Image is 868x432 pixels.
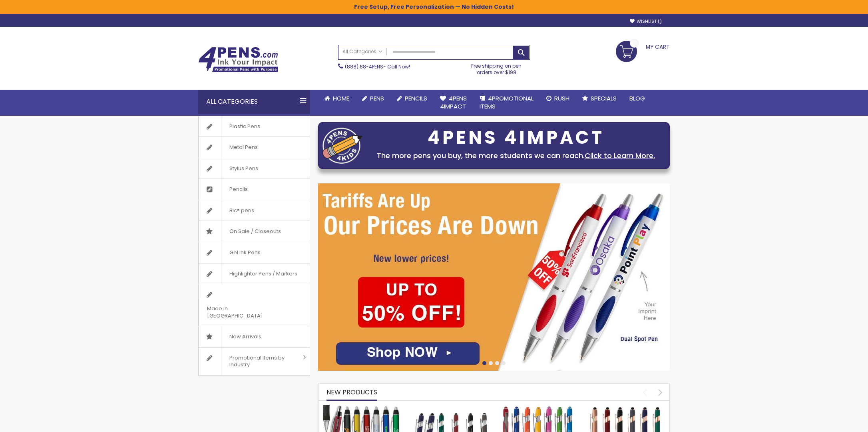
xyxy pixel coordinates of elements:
a: Pens [356,90,390,107]
span: Highlighter Pens / Markers [221,263,305,284]
div: 4PENS 4IMPACT [366,129,665,146]
a: Promotional Items by Industry [199,348,310,375]
a: (888) 88-4PENS [345,63,383,70]
span: Pencils [221,179,256,200]
span: Specials [591,94,617,102]
a: Plastic Pens [199,116,310,137]
span: Promotional Items by Industry [221,348,300,375]
span: Pencils [405,94,427,102]
span: Bic® pens [221,200,262,221]
div: All Categories [198,90,310,114]
span: Plastic Pens [221,116,268,137]
span: 4PROMOTIONAL ITEMS [480,94,534,111]
a: Bic® pens [199,200,310,221]
div: Free shipping on pen orders over $199 [463,60,530,76]
a: Stylus Pens [199,158,310,179]
span: 4Pens 4impact [440,94,467,111]
span: Made in [GEOGRAPHIC_DATA] [199,298,290,326]
a: Blog [623,90,651,107]
span: Metal Pens [221,137,266,158]
div: prev [638,385,652,399]
a: Ellipse Softy Brights with Stylus Pen - Laser [498,404,578,411]
span: Home [333,94,349,102]
a: The Barton Custom Pens Special Offer [323,404,402,411]
span: Pens [370,94,384,102]
span: - Call Now! [345,63,410,70]
a: Highlighter Pens / Markers [199,263,310,284]
span: All Categories [342,48,382,55]
span: Rush [554,94,569,102]
div: The more pens you buy, the more students we can reach. [366,150,665,161]
span: On Sale / Closeouts [221,221,289,242]
a: Pencils [390,90,434,107]
a: On Sale / Closeouts [199,221,310,242]
a: Wishlist [630,18,662,24]
a: Gel Ink Pens [199,242,310,263]
img: 4Pens Custom Pens and Promotional Products [198,47,278,72]
a: Metal Pens [199,137,310,158]
a: Home [318,90,356,107]
a: 4Pens4impact [434,90,473,116]
a: All Categories [338,45,386,58]
img: /cheap-promotional-products.html [318,183,670,371]
a: Click to Learn More. [585,151,655,161]
span: New Arrivals [221,326,269,347]
a: 4PROMOTIONALITEMS [473,90,540,116]
span: New Products [326,388,377,397]
span: Stylus Pens [221,158,266,179]
a: Specials [576,90,623,107]
span: Blog [629,94,645,102]
a: Rush [540,90,576,107]
a: Ellipse Softy Rose Gold Classic with Stylus Pen - Silver Laser [586,404,666,411]
a: Custom Soft Touch Metal Pen - Stylus Top [410,404,490,411]
a: Pencils [199,179,310,200]
a: Made in [GEOGRAPHIC_DATA] [199,284,310,326]
img: four_pen_logo.png [323,127,362,164]
div: next [653,385,667,399]
a: New Arrivals [199,326,310,347]
span: Gel Ink Pens [221,242,269,263]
